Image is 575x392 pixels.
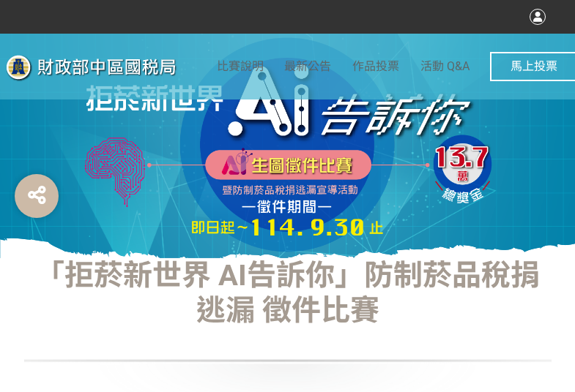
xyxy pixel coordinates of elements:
span: 比賽說明 [217,59,264,73]
span: 活動 Q&A [420,59,470,73]
a: 最新公告 [284,34,331,99]
span: 馬上投票 [511,59,557,73]
a: 活動 Q&A [420,34,470,99]
span: 最新公告 [284,59,331,73]
a: 比賽說明 [217,34,264,99]
span: 作品投票 [352,59,399,73]
img: 「拒菸新世界 AI告訴你」防制菸品稅捐逃漏 徵件比賽 [68,36,508,255]
a: 作品投票 [352,34,399,99]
